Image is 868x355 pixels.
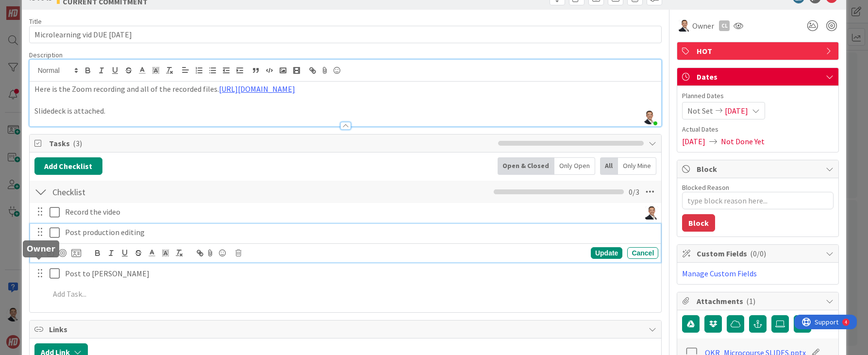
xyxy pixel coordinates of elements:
a: [URL][DOMAIN_NAME] [219,84,295,94]
span: [DATE] [682,135,705,147]
label: Title [29,17,42,26]
span: Planned Dates [682,91,834,101]
span: 0 / 3 [629,186,639,198]
span: ( 0/0 ) [750,249,766,258]
div: 4 [50,4,53,12]
span: Actual Dates [682,124,834,135]
span: Dates [697,71,821,83]
span: Support [20,1,44,13]
div: Update [591,247,622,259]
p: Here is the Zoom recording and all of the recorded files. [34,84,657,95]
span: Block [697,163,821,175]
span: ( 1 ) [746,296,755,306]
div: Open & Closed [498,157,554,175]
input: Add Checklist... [49,183,267,201]
p: Post production editing [65,227,654,238]
img: SL [679,20,690,32]
span: Not Set [687,105,713,117]
h5: Owner [27,244,55,254]
div: CL [719,20,730,31]
span: Not Done Yet [721,135,765,147]
input: type card name here... [29,26,662,43]
div: Only Mine [618,157,656,175]
p: Slidedeck is attached. [34,105,657,117]
span: Links [49,323,644,335]
span: [DATE] [725,105,748,117]
div: Only Open [554,157,595,175]
label: Blocked Reason [682,183,729,192]
div: All [600,157,618,175]
span: Owner [692,20,714,32]
a: Manage Custom Fields [682,269,757,278]
span: Tasks [49,137,494,149]
span: HOT [697,45,821,57]
span: Description [29,51,63,59]
span: Custom Fields [697,248,821,259]
p: Post to [PERSON_NAME] [65,268,654,279]
button: Block [682,214,715,232]
div: Cancel [627,247,658,259]
p: Record the video [65,206,636,218]
img: SL [645,206,658,220]
span: ( 3 ) [73,138,82,148]
img: UCWZD98YtWJuY0ewth2JkLzM7ZIabXpM.png [643,111,656,124]
span: Attachments [697,295,821,307]
button: Add Checklist [34,157,102,175]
